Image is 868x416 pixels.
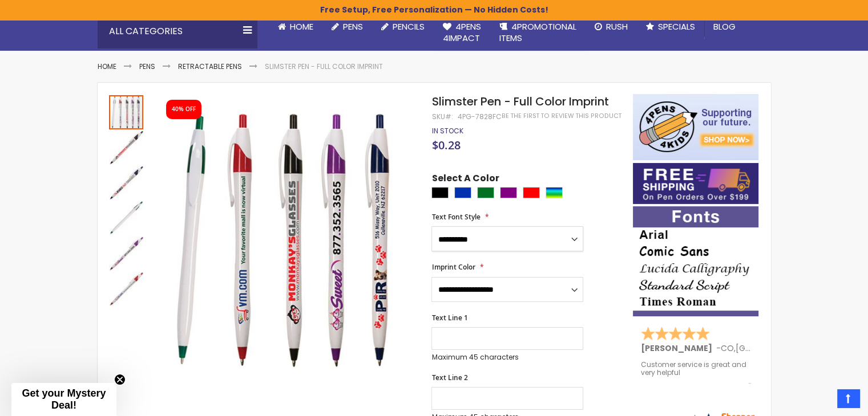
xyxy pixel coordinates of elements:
[109,236,143,271] img: Slimster Pen - Full Color Imprint
[109,271,143,306] div: Slimster Pen - Full Color Imprint
[586,14,637,39] a: Rush
[98,62,116,71] a: Home
[721,342,734,354] span: CO
[641,342,716,354] span: [PERSON_NAME]
[637,14,704,39] a: Specials
[109,129,144,165] div: Slimster Pen - Full Color Imprint
[704,14,745,39] a: Blog
[454,187,471,198] div: Blue
[431,112,453,121] strong: SKU
[178,62,242,71] a: Retractable Pens
[393,21,425,32] span: Pencils
[372,14,434,39] a: Pencils
[431,126,463,136] span: In stock
[431,127,463,136] div: Availability
[290,21,313,32] span: Home
[431,262,475,272] span: Imprint Color
[641,361,752,385] div: Customer service is great and very helpful
[109,94,144,129] div: Slimster Pen - Full Color Imprint
[265,62,383,71] li: Slimster Pen - Full Color Imprint
[269,14,322,39] a: Home
[172,105,196,113] div: 40% OFF
[109,130,143,165] img: Slimster Pen - Full Color Imprint
[431,353,583,362] p: Maximum 45 characters
[716,342,819,354] span: - ,
[431,137,460,153] span: $0.28
[109,166,143,200] img: Slimster Pen - Full Color Imprint
[114,374,126,385] button: Close teaser
[713,21,736,32] span: Blog
[546,187,563,198] div: Assorted
[774,385,868,416] iframe: Google Customer Reviews
[443,21,481,44] span: 4Pens 4impact
[499,21,576,44] span: 4PROMOTIONAL ITEMS
[431,212,480,222] span: Text Font Style
[11,383,116,416] div: Get your Mystery Deal!Close teaser
[139,62,155,71] a: Pens
[109,200,144,235] div: Slimster Pen - Full Color Imprint
[431,313,467,323] span: Text Line 1
[109,165,144,200] div: Slimster Pen - Full Color Imprint
[431,93,608,109] span: Slimster Pen - Full Color Imprint
[322,14,372,39] a: Pens
[431,187,449,198] div: Black
[477,187,494,198] div: Green
[736,342,819,354] span: [GEOGRAPHIC_DATA]
[633,163,758,204] img: Free shipping on orders over $199
[98,14,257,48] div: All Categories
[490,14,586,51] a: 4PROMOTIONALITEMS
[457,112,501,121] div: 4PG-7828FC
[658,21,695,32] span: Specials
[109,201,143,235] img: Slimster Pen - Full Color Imprint
[109,235,144,271] div: Slimster Pen - Full Color Imprint
[523,187,540,198] div: Red
[606,21,628,32] span: Rush
[434,14,490,51] a: 4Pens4impact
[22,388,106,411] span: Get your Mystery Deal!
[431,172,499,187] span: Select A Color
[501,112,621,120] a: Be the first to review this product
[155,111,416,371] img: Slimster Pen - Full Color Imprint
[431,373,467,382] span: Text Line 2
[633,94,758,160] img: 4pens 4 kids
[109,272,143,306] img: Slimster Pen - Full Color Imprint
[500,187,517,198] div: Purple
[633,206,758,316] img: font-personalization-examples
[343,21,363,32] span: Pens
